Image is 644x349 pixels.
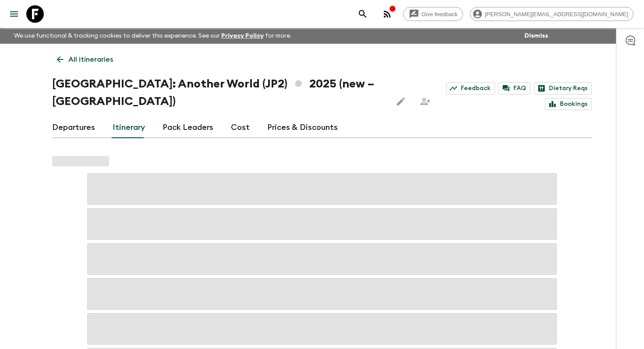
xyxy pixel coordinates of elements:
button: Edit this itinerary [392,93,410,110]
a: Prices & Discounts [267,117,338,138]
a: Cost [231,117,250,138]
a: Dietary Reqs [534,82,592,94]
a: Itinerary [113,117,145,138]
a: Give feedback [403,7,463,21]
button: Dismiss [522,30,550,42]
button: search adventures [354,5,372,23]
span: Share this itinerary [417,93,434,110]
h1: [GEOGRAPHIC_DATA]: Another World (JP2) 2025 (new – [GEOGRAPHIC_DATA]) [52,75,385,110]
a: Feedback [446,82,495,94]
span: Give feedback [417,11,463,17]
p: We use functional & tracking cookies to deliver this experience. See our for more. [11,28,295,44]
div: [PERSON_NAME][EMAIL_ADDRESS][DOMAIN_NAME] [470,7,633,21]
a: FAQ [499,82,531,94]
a: All itineraries [52,51,118,68]
p: All itineraries [68,54,113,65]
a: Departures [52,117,95,138]
a: Pack Leaders [163,117,213,138]
button: menu [5,5,23,23]
a: Privacy Policy [221,33,264,39]
span: [PERSON_NAME][EMAIL_ADDRESS][DOMAIN_NAME] [480,11,633,17]
a: Bookings [545,98,592,110]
